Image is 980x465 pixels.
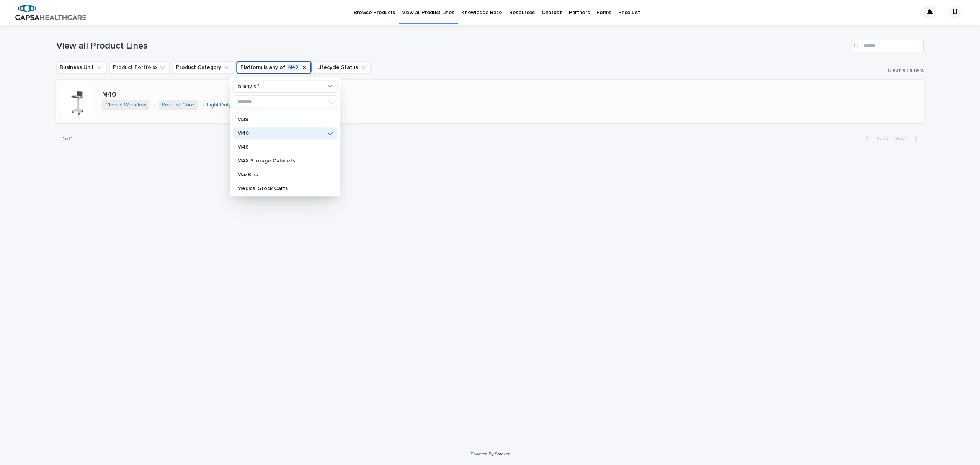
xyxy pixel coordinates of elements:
[207,102,246,108] a: Light Duty Carts
[102,91,312,99] p: M40
[56,129,79,148] p: 1 of 1
[56,41,848,52] h1: View all Product Lines
[162,102,194,108] a: Point of Care
[105,102,146,108] a: Clinical Workflow
[881,68,924,73] button: Clear all filters
[237,61,311,74] button: Platform
[237,144,325,150] p: M48
[202,102,204,108] p: •
[56,61,106,74] button: Business Unit
[872,136,888,141] span: Back
[237,117,325,122] p: M38
[237,172,325,177] p: MaxBins
[233,95,337,108] div: Search
[238,83,259,90] p: is any of
[859,135,891,142] button: Back
[233,96,337,108] input: Search
[851,40,924,52] input: Search
[949,6,961,18] div: LI
[154,102,156,108] p: •
[15,5,86,20] img: B5p4sRfuTuC72oLToeu7
[237,131,325,136] p: M40
[887,68,924,73] span: Clear all filters
[56,80,924,123] a: M40Clinical Workflow •Point of Care •Light Duty Carts •M40 •Available
[894,136,911,141] span: Next
[173,61,234,74] button: Product Category
[470,452,509,456] a: Powered By Stacker
[891,135,924,142] button: Next
[237,186,325,191] p: Medical Stock Carts
[237,158,325,164] p: MAX Storage Cabinets
[314,61,371,74] button: Lifecycle Status
[109,61,170,74] button: Product Portfolio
